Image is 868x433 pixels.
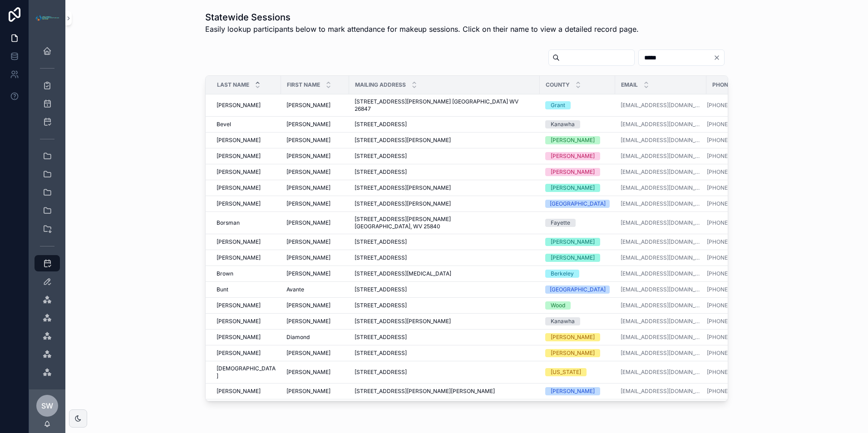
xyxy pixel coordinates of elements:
a: [PERSON_NAME] [217,168,276,176]
span: Mailing Address [355,81,406,89]
a: [PERSON_NAME] [286,388,344,395]
a: [PHONE_NUMBER] [707,388,755,395]
div: Kanawha [551,120,575,128]
a: [PHONE_NUMBER] [707,334,755,341]
a: [GEOGRAPHIC_DATA] [545,285,610,294]
a: Avante [286,286,344,293]
a: [STREET_ADDRESS] [355,153,534,160]
a: [EMAIL_ADDRESS][DOMAIN_NAME] [621,219,701,226]
div: Wood [551,301,565,310]
div: scrollable content [29,36,65,389]
span: Last Name [217,81,249,89]
span: [PERSON_NAME] [217,254,261,261]
a: [EMAIL_ADDRESS][DOMAIN_NAME] [621,238,701,246]
span: [PERSON_NAME] [217,184,261,192]
a: [PERSON_NAME] [286,121,344,128]
a: Bunt [217,286,276,293]
a: [PERSON_NAME] [217,254,276,261]
a: [PERSON_NAME] [286,254,344,261]
span: [PERSON_NAME] [286,349,330,357]
div: [PERSON_NAME] [551,349,595,357]
a: [PERSON_NAME] [286,137,344,144]
span: [PERSON_NAME] [217,102,261,109]
a: [STREET_ADDRESS][PERSON_NAME] [355,318,534,325]
span: [PERSON_NAME] [217,302,261,309]
span: Easily lookup participants below to mark attendance for makeup sessions. Click on their name to v... [205,24,639,34]
a: Berkeley [545,270,610,278]
span: [PERSON_NAME] [286,318,330,325]
a: [STREET_ADDRESS][PERSON_NAME] [GEOGRAPHIC_DATA], WV 25840 [355,216,534,230]
a: [US_STATE] [545,368,610,376]
a: Grant [545,101,610,109]
a: [PHONE_NUMBER] [707,168,755,176]
span: [PERSON_NAME] [286,184,330,192]
a: [GEOGRAPHIC_DATA] [545,200,610,208]
span: [PERSON_NAME] [286,302,330,309]
a: [PHONE_NUMBER] [707,302,755,309]
div: [PERSON_NAME] [551,387,595,395]
a: [PHONE_NUMBER] [707,349,755,357]
span: [STREET_ADDRESS] [355,168,407,176]
div: [PERSON_NAME] [551,184,595,192]
a: [EMAIL_ADDRESS][DOMAIN_NAME] [621,102,701,109]
a: Kanawha [545,120,610,128]
a: [PERSON_NAME] [545,238,610,246]
a: [PERSON_NAME] [217,200,276,207]
a: [PHONE_NUMBER] [707,254,767,261]
a: [STREET_ADDRESS] [355,254,534,261]
div: Fayette [551,219,570,227]
a: [PHONE_NUMBER] [707,334,767,341]
a: [EMAIL_ADDRESS][DOMAIN_NAME] [621,388,701,395]
span: [PERSON_NAME] [286,168,330,176]
span: [STREET_ADDRESS] [355,153,407,160]
a: [EMAIL_ADDRESS][DOMAIN_NAME] [621,153,701,160]
div: [PERSON_NAME] [551,238,595,246]
a: [PHONE_NUMBER] [707,184,767,192]
a: [PHONE_NUMBER] [707,369,767,376]
a: [PERSON_NAME] [545,152,610,160]
span: SW [41,400,53,411]
a: [DEMOGRAPHIC_DATA] [217,365,276,379]
a: [PHONE_NUMBER] [707,102,767,109]
a: [EMAIL_ADDRESS][DOMAIN_NAME] [621,318,701,325]
a: [STREET_ADDRESS] [355,349,534,357]
a: [PHONE_NUMBER] [707,388,767,395]
img: App logo [35,15,60,22]
a: [PERSON_NAME] [217,302,276,309]
a: [EMAIL_ADDRESS][DOMAIN_NAME] [621,200,701,207]
button: Clear [713,54,724,61]
a: [EMAIL_ADDRESS][DOMAIN_NAME] [621,369,701,376]
a: [PHONE_NUMBER] [707,184,755,192]
span: Diamond [286,334,310,341]
a: [PHONE_NUMBER] [707,153,755,160]
a: [PERSON_NAME] [217,349,276,357]
span: [PERSON_NAME] [217,238,261,246]
span: [PERSON_NAME] [286,219,330,226]
a: [PHONE_NUMBER] [707,318,767,325]
a: [STREET_ADDRESS][PERSON_NAME] [355,184,534,192]
span: [PERSON_NAME] [286,102,330,109]
a: [EMAIL_ADDRESS][DOMAIN_NAME] [621,302,701,309]
a: [PHONE_NUMBER] [707,286,767,293]
span: Brown [217,270,233,277]
a: [PERSON_NAME] [217,184,276,192]
span: [STREET_ADDRESS] [355,286,407,293]
a: [PERSON_NAME] [217,153,276,160]
a: [PERSON_NAME] [286,153,344,160]
a: [EMAIL_ADDRESS][DOMAIN_NAME] [621,270,701,277]
a: [STREET_ADDRESS][PERSON_NAME][PERSON_NAME] [355,388,534,395]
a: [EMAIL_ADDRESS][DOMAIN_NAME] [621,254,701,261]
a: [EMAIL_ADDRESS][DOMAIN_NAME] [621,286,701,293]
a: [PHONE_NUMBER] [707,153,767,160]
span: [STREET_ADDRESS][MEDICAL_DATA] [355,270,451,277]
a: [PHONE_NUMBER] [707,200,755,207]
span: [STREET_ADDRESS] [355,334,407,341]
span: [STREET_ADDRESS][PERSON_NAME][PERSON_NAME] [355,388,495,395]
div: Grant [551,101,565,109]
